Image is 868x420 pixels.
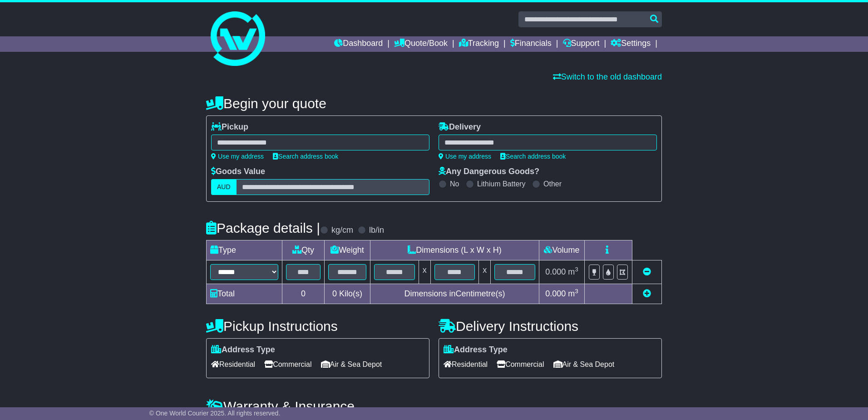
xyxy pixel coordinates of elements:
[539,240,584,260] td: Volume
[439,167,539,177] label: Any Dangerous Goods?
[282,240,325,260] td: Qty
[321,357,382,371] span: Air & Sea Depot
[369,225,384,235] label: lb/in
[459,36,499,52] a: Tracking
[643,289,651,298] a: Add new item
[332,289,337,298] span: 0
[444,357,488,371] span: Residential
[553,357,615,371] span: Air & Sea Depot
[370,240,539,260] td: Dimensions (L x W x H)
[444,345,508,355] label: Address Type
[575,288,578,295] sup: 3
[553,72,662,81] a: Switch to the old dashboard
[568,267,578,276] span: m
[207,240,282,260] td: Type
[211,153,264,160] a: Use my address
[497,357,544,371] span: Commercial
[545,289,566,298] span: 0.000
[206,96,662,111] h4: Begin your quote
[211,167,265,177] label: Goods Value
[282,284,325,304] td: 0
[370,284,539,304] td: Dimensions in Centimetre(s)
[575,266,578,273] sup: 3
[500,153,566,160] a: Search address book
[264,357,311,371] span: Commercial
[325,240,370,260] td: Weight
[211,179,237,195] label: AUD
[477,180,526,188] label: Lithium Battery
[206,319,429,334] h4: Pickup Instructions
[479,260,491,284] td: x
[545,267,566,276] span: 0.000
[439,153,491,160] a: Use my address
[563,36,600,52] a: Support
[211,357,255,371] span: Residential
[543,180,562,188] label: Other
[206,399,662,414] h4: Warranty & Insurance
[211,122,248,132] label: Pickup
[419,260,430,284] td: x
[611,36,651,52] a: Settings
[450,180,459,188] label: No
[207,284,282,304] td: Total
[325,284,370,304] td: Kilo(s)
[394,36,448,52] a: Quote/Book
[206,220,320,235] h4: Package details |
[439,319,662,334] h4: Delivery Instructions
[211,345,275,355] label: Address Type
[643,267,651,276] a: Remove this item
[273,153,338,160] a: Search address book
[331,225,353,235] label: kg/cm
[334,36,383,52] a: Dashboard
[439,122,481,132] label: Delivery
[568,289,578,298] span: m
[149,410,281,417] span: © One World Courier 2025. All rights reserved.
[510,36,552,52] a: Financials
